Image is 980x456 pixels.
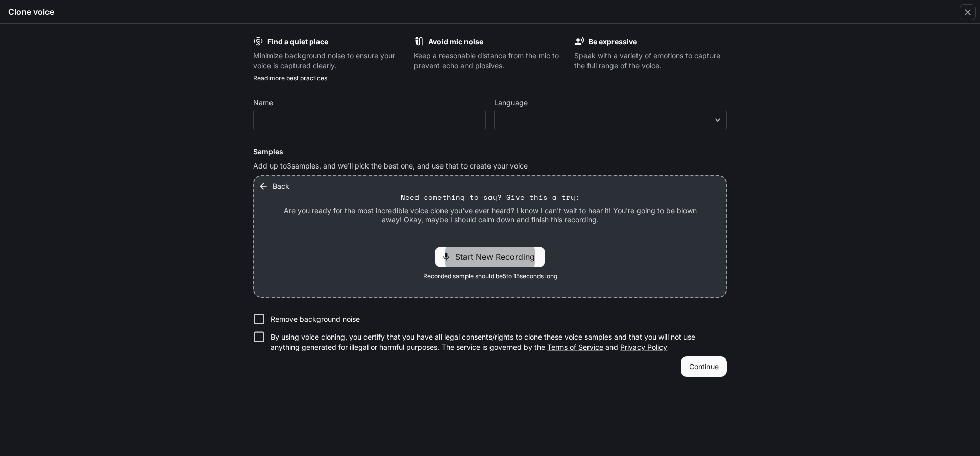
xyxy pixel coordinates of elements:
[547,343,603,351] a: Terms of Service
[253,147,727,157] h6: Samples
[428,37,483,46] b: Avoid mic noise
[574,51,727,71] p: Speak with a variety of emotions to capture the full range of the voice.
[495,115,726,125] div: ​
[494,99,528,106] p: Language
[423,271,557,281] span: Recorded sample should be 5 to 15 seconds long
[435,247,545,267] div: Start New Recording
[267,37,328,46] b: Find a quiet place
[253,74,327,82] a: Read more best practices
[589,37,637,46] b: Be expressive
[455,251,541,263] span: Start New Recording
[271,332,719,352] p: By using voice cloning, you certify that you have all legal consents/rights to clone these voice ...
[253,51,406,71] p: Minimize background noise to ensure your voice is captured clearly.
[253,99,273,106] p: Name
[620,343,667,351] a: Privacy Policy
[256,176,293,197] button: Back
[401,192,580,202] p: Need something to say? Give this a try:
[681,356,727,377] button: Continue
[271,314,360,324] p: Remove background noise
[279,206,701,224] p: Are you ready for the most incredible voice clone you've ever heard? I know I can't wait to hear ...
[8,6,54,17] h5: Clone voice
[253,161,727,171] p: Add up to 3 samples, and we'll pick the best one, and use that to create your voice
[414,51,567,71] p: Keep a reasonable distance from the mic to prevent echo and plosives.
